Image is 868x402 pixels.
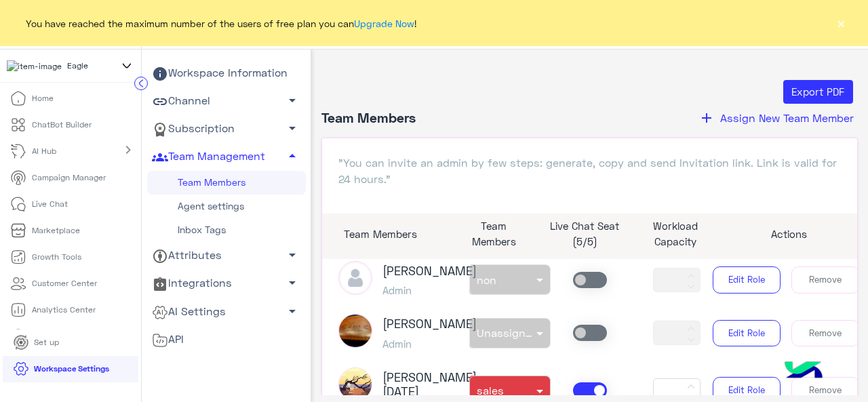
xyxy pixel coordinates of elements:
span: API [152,331,184,348]
img: picture [338,314,372,348]
a: Team Members [147,171,306,195]
a: Attributes [147,242,306,270]
img: 713415422032625 [7,60,62,73]
span: Assign New Team Member [720,111,854,124]
h5: Admin [382,338,477,350]
span: You have reached the maximum number of the users of free plan you can ! [26,16,416,31]
img: defaultAdmin.png [338,261,372,295]
p: Live Chat [32,198,68,210]
span: Export PDF [791,85,844,98]
button: addAssign New Team Member [694,109,858,127]
button: Edit Role [713,320,781,347]
p: Marketplace [32,224,80,237]
button: Remove [791,266,859,294]
a: API [147,325,306,353]
span: arrow_drop_down [284,120,300,136]
button: Remove [791,320,859,347]
mat-icon: chevron_right [120,142,136,158]
span: arrow_drop_down [284,247,300,263]
img: ACg8ocJAd9cmCV_lg36ov6Kt_yM79juuS8Adv9pU2f3caa9IOlWTjQo=s96-c [338,367,372,401]
a: Set up [3,329,70,356]
h3: [PERSON_NAME] [382,264,477,279]
button: × [834,16,848,30]
p: AI Hub [32,145,56,157]
p: Analytics Center [32,304,96,316]
p: Set up [34,336,59,348]
a: Channel [147,87,306,115]
p: Workspace Settings [34,363,109,375]
p: Actions [731,226,847,242]
h5: Admin [382,284,477,296]
p: Campaign Manager [32,172,106,184]
p: "You can invite an admin by few steps: generate, copy and send Invitation link. Link is valid for... [338,155,841,187]
button: Edit Role [713,266,781,294]
span: arrow_drop_down [284,303,300,319]
a: Upgrade Now [354,18,414,29]
a: Inbox Tags [147,218,306,242]
span: arrow_drop_down [284,92,300,108]
i: add [698,110,715,126]
p: Customer Center [32,277,97,289]
span: arrow_drop_down [284,275,300,291]
a: Workspace Information [147,60,306,87]
p: Growth Tools [32,251,81,263]
a: Workspace Settings [3,356,120,382]
a: Integrations [147,270,306,298]
a: Subscription [147,115,306,143]
p: Team Members [458,218,529,249]
a: Agent settings [147,195,306,218]
mat-icon: chevron_right [120,327,136,343]
button: Export PDF [783,80,853,104]
p: Home [32,92,54,104]
p: Workload Capacity [640,218,711,249]
h3: [PERSON_NAME][DATE] [382,370,477,399]
p: ChatBot Builder [32,119,92,131]
a: AI Settings [147,298,306,325]
img: hulul-logo.png [780,348,827,395]
h4: Team Members [321,109,416,127]
span: Eagle [67,60,88,72]
span: arrow_drop_up [284,148,300,164]
h3: [PERSON_NAME] [382,317,477,331]
a: Team Management [147,143,306,171]
p: (5/5) [549,234,620,249]
p: Team Members [322,226,438,242]
p: Live Chat Seat [549,218,620,234]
